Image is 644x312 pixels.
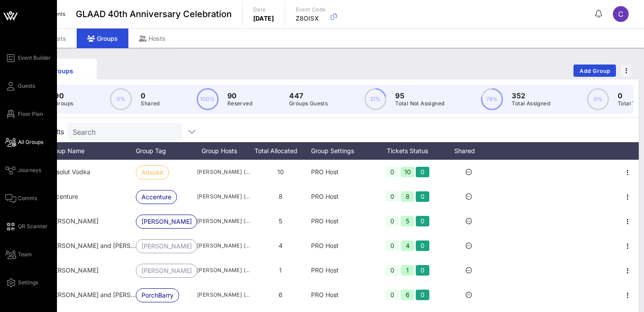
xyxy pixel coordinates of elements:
a: Event Builder [5,53,51,63]
span: Antonious Porch and Christopher Barry [48,291,163,298]
p: 90 [54,90,73,101]
p: Groups [54,99,73,108]
p: Total Assigned [512,99,550,108]
div: 0 [386,265,399,276]
div: 8 [401,191,414,202]
div: 0 [386,240,399,251]
span: [PERSON_NAME] ([EMAIL_ADDRESS][DOMAIN_NAME]) [197,217,250,226]
p: 90 [227,90,252,101]
span: Floor Plan [18,110,43,118]
div: 0 [386,191,399,202]
span: Accenture [48,193,78,200]
div: PRO Host [311,258,372,283]
div: PRO Host [311,233,372,258]
div: PRO Host [311,283,372,307]
span: [PERSON_NAME] [142,264,191,277]
div: Groups [77,29,128,48]
span: Add Group [579,68,611,74]
p: 447 [289,90,328,101]
a: Floor Plan [5,109,43,119]
span: 8 [279,193,283,200]
div: PRO Host [311,184,372,209]
p: Shared [141,99,159,108]
span: 10 [277,168,284,176]
div: 0 [386,216,399,226]
div: 0 [416,265,429,276]
div: Group Settings [311,142,372,160]
span: [PERSON_NAME] ([PERSON_NAME][EMAIL_ADDRESS][DOMAIN_NAME]) [197,290,250,299]
div: Groups [33,66,90,75]
div: C [613,6,629,22]
span: [PERSON_NAME] [142,240,191,253]
span: Settings [18,279,38,287]
div: 0 [416,240,429,251]
a: QR Scanner [5,221,48,232]
span: PorchBarry [142,289,173,302]
p: Date [253,5,274,14]
div: Group Name [48,142,136,160]
span: Absolut [142,166,163,179]
p: 352 [512,90,550,101]
span: [PERSON_NAME] ([EMAIL_ADDRESS][DOMAIN_NAME]) [197,241,250,250]
span: Comms [18,194,37,202]
button: Add Group [573,65,616,77]
p: Event Code [296,5,326,14]
span: GLAAD 40th Anniversary Celebration [76,7,232,21]
div: 5 [401,216,414,226]
div: 4 [401,240,414,251]
span: Absolut Vodka [48,168,90,176]
p: 0 [141,90,159,101]
div: 1 [401,265,414,276]
div: 0 [386,290,399,300]
span: Team [18,251,32,258]
span: [PERSON_NAME] ([PERSON_NAME][EMAIL_ADDRESS][PERSON_NAME][DOMAIN_NAME]) [197,168,250,176]
span: Guests [18,82,35,90]
span: Journeys [18,166,41,174]
span: Accenture [142,190,171,204]
div: Tickets Status [372,142,442,160]
span: All Groups [18,138,43,146]
span: Amy Lebowitz [48,266,99,274]
a: Settings [5,277,38,288]
span: [PERSON_NAME] ([EMAIL_ADDRESS][DOMAIN_NAME]) [197,266,250,275]
div: 0 [386,167,399,177]
a: All Groups [5,137,43,147]
div: 0 [416,216,429,226]
div: Shared [442,142,495,160]
p: Z8OISX [296,14,326,23]
p: Reserved [227,99,252,108]
p: Groups Guests [289,99,328,108]
div: Group Tag [136,142,197,160]
a: Comms [5,193,37,204]
div: 0 [416,191,429,202]
span: 4 [279,242,283,249]
div: 10 [401,167,414,177]
div: PRO Host [311,160,372,184]
span: 6 [279,291,283,298]
span: [PERSON_NAME] [142,215,191,228]
span: 5 [279,217,282,225]
span: 1 [279,266,282,274]
span: Event Builder [18,54,51,62]
div: Group Hosts [197,142,250,160]
a: Journeys [5,165,41,176]
div: 0 [416,290,429,300]
a: Team [5,249,32,260]
span: Adrienne Hayes [48,217,99,225]
div: Total Allocated [250,142,311,160]
span: C [618,10,623,18]
span: [PERSON_NAME] ([PERSON_NAME][EMAIL_ADDRESS][PERSON_NAME][DOMAIN_NAME]) [197,192,250,201]
p: 95 [395,90,444,101]
span: Aidan and Chrystal Madigan-Curtis [48,242,163,249]
div: 0 [416,167,429,177]
div: PRO Host [311,209,372,233]
div: 6 [401,290,414,300]
a: Guests [5,81,35,91]
span: QR Scanner [18,222,48,230]
div: Hosts [128,29,176,48]
p: Total Not Assigned [395,99,444,108]
p: [DATE] [253,14,274,23]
